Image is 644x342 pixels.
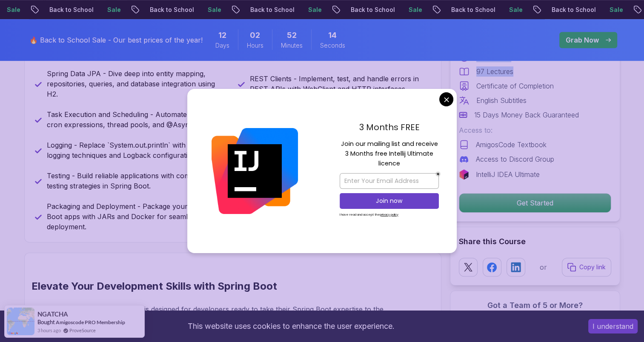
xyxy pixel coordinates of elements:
span: Hours [247,41,263,50]
button: Accept cookies [588,319,638,333]
span: 14 Seconds [328,29,337,41]
p: 15 Days Money Back Guaranteed [474,110,579,120]
p: Sale [268,6,295,14]
button: Copy link [562,258,611,276]
p: The course is designed for developers ready to take their Spring Boot expertise to the next level... [31,303,394,339]
p: AmigosCode Textbook [476,140,547,150]
h3: Got a Team of 5 or More? [459,299,611,311]
span: 52 Minutes [287,29,297,41]
div: This website uses cookies to enhance the user experience. [6,317,575,336]
p: 🔥 Back to School Sale - Our best prices of the year! [29,35,203,45]
p: English Subtitles [476,95,527,105]
p: Back to School [109,6,167,14]
p: Access to: [459,125,611,135]
h2: Share this Course [459,236,611,248]
p: Sale [167,6,195,14]
p: Sale [469,6,496,14]
p: Logging - Replace `System.out.println` with advanced logging techniques and Logback configurations. [47,140,228,160]
p: Back to School [210,6,268,14]
p: Sale [368,6,395,14]
span: Days [215,41,229,50]
span: 2 Hours [250,29,260,41]
img: provesource social proof notification image [7,308,34,335]
button: Get Started [459,193,611,213]
h2: Elevate Your Development Skills with Spring Boot [31,279,394,293]
span: NGATCHA [37,311,68,318]
p: Back to School [411,6,469,14]
p: Sale [67,6,94,14]
p: Copy link [579,263,606,271]
p: Sale [569,6,596,14]
p: Packaging and Deployment - Package your Spring Boot apps with JARs and Docker for seamless deploy... [47,201,228,232]
p: or [540,262,547,272]
p: IntelliJ IDEA Ultimate [476,169,540,180]
span: 12 Days [218,29,226,41]
span: Seconds [320,41,345,50]
p: Access to Discord Group [476,154,554,164]
span: Bought [37,319,55,325]
a: Amigoscode PRO Membership [56,319,125,325]
p: Grab Now [566,35,599,45]
p: REST Clients - Implement, test, and handle errors in REST APIs with WebClient and HTTP interfaces. [250,74,431,94]
p: Task Execution and Scheduling - Automate tasks with cron expressions, thread pools, and @Async. [47,109,228,130]
img: jetbrains logo [459,169,469,180]
a: ProveSource [69,327,96,334]
span: Minutes [281,41,303,50]
p: Spring Data JPA - Dive deep into entity mapping, repositories, queries, and database integration ... [47,68,228,99]
p: Back to School [511,6,569,14]
p: Back to School [9,6,67,14]
p: 97 Lectures [476,66,513,77]
span: 3 hours ago [37,327,61,334]
p: Get Started [459,194,611,212]
p: Back to School [310,6,368,14]
p: Certificate of Completion [476,81,554,91]
p: Testing - Build reliable applications with comprehensive testing strategies in Spring Boot. [47,171,228,191]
